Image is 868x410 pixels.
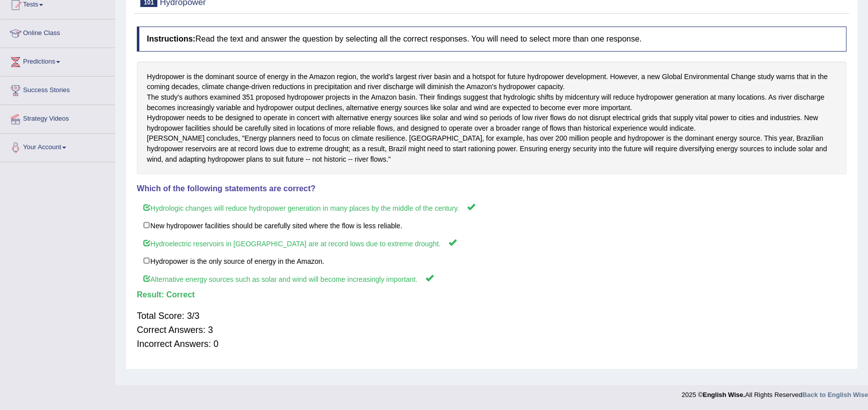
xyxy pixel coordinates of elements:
label: New hydropower facilities should be carefully sited where the flow is less reliable. [137,216,846,234]
a: Strategy Videos [1,105,115,130]
h4: Which of the following statements are correct? [137,184,846,193]
a: Success Stories [1,77,115,102]
label: Hydropower is the only source of energy in the Amazon. [137,252,846,270]
a: Back to English Wise [802,391,868,398]
h4: Result: [137,290,846,299]
label: Hydroelectric reservoirs in [GEOGRAPHIC_DATA] are at record lows due to extreme drought. [137,234,846,252]
a: Online Class [1,20,115,45]
label: Alternative energy sources such as solar and wind will become increasingly important. [137,269,846,288]
label: Hydrologic changes will reduce hydropower generation in many places by the middle of the century. [137,198,846,217]
a: Predictions [1,48,115,73]
a: Your Account [1,134,115,159]
b: Instructions: [147,35,195,43]
div: Hydropower is the dominant source of energy in the Amazon region, the world's largest river basin... [137,62,846,174]
div: Total Score: 3/3 Correct Answers: 3 Incorrect Answers: 0 [137,304,846,356]
h4: Read the text and answer the question by selecting all the correct responses. You will need to se... [137,27,846,52]
div: 2025 © All Rights Reserved [682,385,868,399]
strong: English Wise. [703,391,745,398]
